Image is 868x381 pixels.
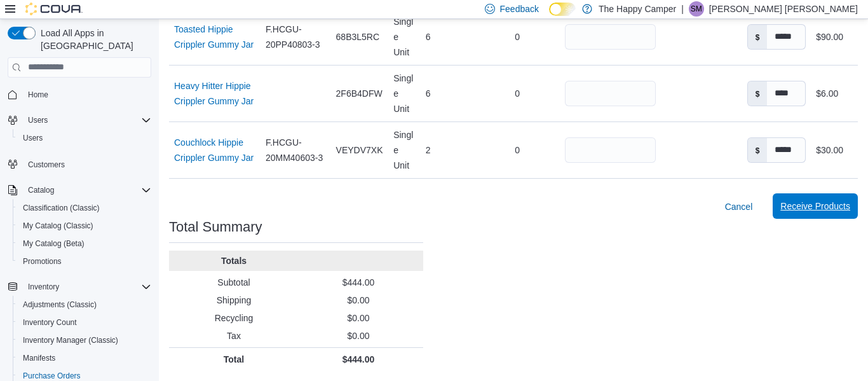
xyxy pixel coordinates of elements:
span: Feedback [500,3,539,15]
input: Dark Mode [549,3,576,16]
span: Users [23,113,151,128]
p: Tax [174,329,294,342]
div: Single Unit [388,66,421,121]
button: Users [13,129,156,147]
div: Single Unit [388,122,421,178]
span: SM [691,1,702,17]
span: Users [28,115,48,125]
button: Promotions [13,253,156,270]
h3: Total Summary [169,219,262,235]
span: Users [23,133,43,143]
span: Promotions [23,256,62,267]
a: Inventory Manager (Classic) [18,333,123,348]
a: Classification (Classic) [18,200,105,216]
p: $444.00 [299,353,418,366]
span: F.HCGU-20MM40603-3 [266,135,326,165]
span: Catalog [23,183,151,198]
p: Shipping [174,294,294,307]
span: Purchase Orders [23,371,81,381]
p: $0.00 [299,329,418,342]
span: Classification (Classic) [18,200,151,216]
a: My Catalog (Classic) [18,218,98,233]
span: Adjustments (Classic) [23,300,97,310]
button: Catalog [23,183,59,198]
span: Manifests [18,350,151,366]
a: Toasted Hippie Crippler Gummy Jar [174,22,255,52]
span: Customers [23,156,151,172]
span: Inventory Manager (Classic) [23,335,118,345]
span: Inventory [23,279,151,294]
span: 68B3L5RC [336,29,380,45]
p: $444.00 [299,276,418,289]
span: Users [18,130,151,146]
button: My Catalog (Classic) [13,217,156,235]
span: Manifests [23,353,55,363]
span: 2F6B4DFW [336,86,383,101]
a: Manifests [18,350,60,366]
div: Sutton Mayes [689,1,704,17]
span: Cancel [725,200,753,213]
button: Home [3,85,156,104]
button: Inventory Manager (Classic) [13,331,156,349]
label: $ [748,138,768,162]
span: Load All Apps in [GEOGRAPHIC_DATA] [36,27,151,52]
div: $6.00 [816,86,838,101]
span: Receive Products [780,200,850,212]
p: [PERSON_NAME] [PERSON_NAME] [709,1,858,17]
span: F.HCGU-20PP40803-3 [266,22,326,52]
span: Inventory Manager (Classic) [18,333,151,348]
span: My Catalog (Beta) [18,236,151,251]
label: $ [748,81,768,106]
span: Customers [28,160,65,170]
a: Users [18,130,48,146]
span: Promotions [18,254,151,269]
p: $0.00 [299,312,418,324]
a: Couchlock Hippie Crippler Gummy Jar [174,135,255,165]
span: VEYDV7XK [336,142,383,158]
span: Catalog [28,185,54,195]
button: Receive Products [773,193,858,219]
span: My Catalog (Classic) [23,221,93,231]
span: Inventory Count [18,315,151,330]
button: Cancel [720,194,758,219]
button: Users [23,113,53,128]
p: Subtotal [174,276,294,289]
button: Adjustments (Classic) [13,296,156,314]
div: 0 [475,137,560,163]
a: Customers [23,157,70,172]
button: Inventory [23,279,64,294]
a: Heavy Hitter Hippie Crippler Gummy Jar [174,78,255,109]
button: Classification (Classic) [13,199,156,217]
div: $30.00 [816,142,843,158]
div: 2 [421,137,475,163]
div: Single Unit [388,9,421,65]
span: Adjustments (Classic) [18,297,151,312]
span: Inventory Count [23,317,77,328]
button: Customers [3,155,156,173]
div: 0 [475,81,560,106]
a: My Catalog (Beta) [18,236,90,251]
a: Adjustments (Classic) [18,297,102,312]
p: $0.00 [299,294,418,307]
p: Totals [174,254,294,267]
button: Inventory [3,278,156,296]
div: 6 [421,24,475,50]
span: Inventory [28,282,59,292]
p: The Happy Camper [599,1,676,17]
div: 0 [475,24,560,50]
button: Inventory Count [13,314,156,331]
button: Users [3,111,156,129]
p: Recycling [174,312,294,324]
a: Promotions [18,254,67,269]
span: Home [23,87,151,102]
button: My Catalog (Beta) [13,235,156,253]
span: Home [28,90,48,100]
label: $ [748,25,768,49]
span: Classification (Classic) [23,203,100,213]
span: My Catalog (Classic) [18,218,151,233]
img: Cova [25,3,83,15]
button: Manifests [13,349,156,367]
div: 6 [421,81,475,106]
p: | [681,1,684,17]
